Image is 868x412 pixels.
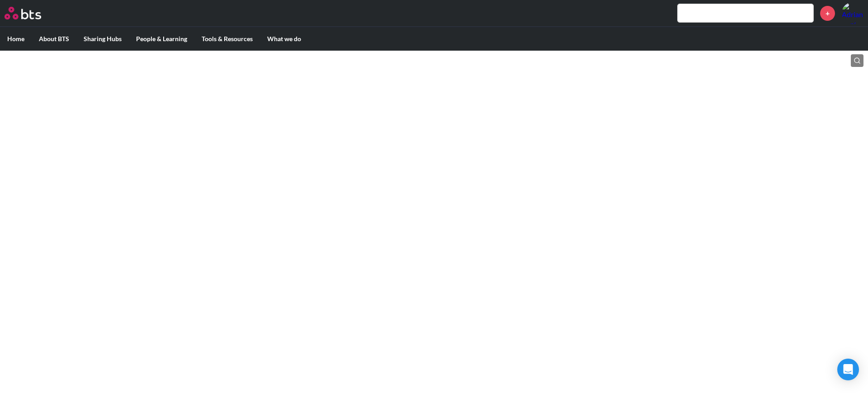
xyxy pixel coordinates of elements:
label: People & Learning [129,27,194,51]
label: What we do [260,27,308,51]
label: About BTS [32,27,76,51]
a: Go home [5,7,58,19]
img: BTS Logo [5,7,41,19]
label: Sharing Hubs [76,27,129,51]
a: Profile [842,2,863,24]
div: Open Intercom Messenger [837,359,859,380]
img: Adrian Rentsch [842,2,863,24]
a: + [820,6,835,21]
label: Tools & Resources [194,27,260,51]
